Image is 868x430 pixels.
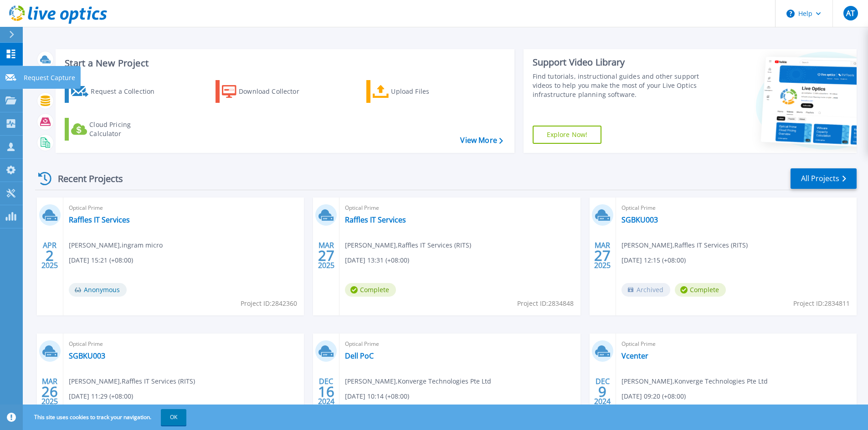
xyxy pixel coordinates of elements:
[318,239,335,272] div: MAR 2025
[345,391,409,401] span: [DATE] 10:14 (+08:00)
[318,252,334,259] span: 27
[65,58,503,68] h3: Start a New Project
[621,255,686,265] span: [DATE] 12:15 (+08:00)
[35,167,135,190] div: Recent Projects
[345,203,575,213] span: Optical Prime
[345,240,471,250] span: [PERSON_NAME] , Raffles IT Services (RITS)
[345,215,406,224] a: Raffles IT Services
[241,298,297,309] span: Project ID: 2842360
[621,283,670,297] span: Archived
[318,375,335,408] div: DEC 2024
[621,215,658,224] a: SGBKU003
[41,388,58,395] span: 26
[594,239,611,272] div: MAR 2025
[69,376,195,386] span: [PERSON_NAME] , Raffles IT Services (RITS)
[621,376,768,386] span: [PERSON_NAME] , Konverge Technologies Pte Ltd
[391,82,464,101] div: Upload Files
[65,118,166,141] a: Cloud Pricing Calculator
[65,80,166,103] a: Request a Collection
[41,375,58,408] div: MAR 2025
[345,339,575,349] span: Optical Prime
[675,283,726,297] span: Complete
[24,66,75,90] p: Request Capture
[239,82,312,101] div: Download Collector
[594,375,611,408] div: DEC 2024
[216,80,317,103] a: Download Collector
[89,120,162,138] div: Cloud Pricing Calculator
[161,409,186,425] button: OK
[533,56,703,68] div: Support Video Library
[69,203,298,213] span: Optical Prime
[345,255,409,265] span: [DATE] 13:31 (+08:00)
[846,10,855,17] span: AT
[533,126,602,144] a: Explore Now!
[460,136,503,145] a: View More
[69,215,130,224] a: Raffles IT Services
[517,298,574,309] span: Project ID: 2834848
[91,82,164,101] div: Request a Collection
[25,409,186,425] span: This site uses cookies to track your navigation.
[793,298,850,309] span: Project ID: 2834811
[345,351,374,360] a: Dell PoC
[791,168,857,189] a: All Projects
[621,240,748,250] span: [PERSON_NAME] , Raffles IT Services (RITS)
[345,283,396,297] span: Complete
[621,391,686,401] span: [DATE] 09:20 (+08:00)
[621,203,851,213] span: Optical Prime
[533,72,703,99] div: Find tutorials, instructional guides and other support videos to help you make the most of your L...
[69,339,298,349] span: Optical Prime
[621,351,648,360] a: Vcenter
[69,283,127,297] span: Anonymous
[598,388,606,395] span: 9
[69,351,105,360] a: SGBKU003
[345,376,491,386] span: [PERSON_NAME] , Konverge Technologies Pte Ltd
[69,391,133,401] span: [DATE] 11:29 (+08:00)
[69,255,133,265] span: [DATE] 15:21 (+08:00)
[41,239,58,272] div: APR 2025
[621,339,851,349] span: Optical Prime
[594,252,611,259] span: 27
[366,80,468,103] a: Upload Files
[46,252,54,259] span: 2
[69,240,163,250] span: [PERSON_NAME] , ingram micro
[318,388,334,395] span: 16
